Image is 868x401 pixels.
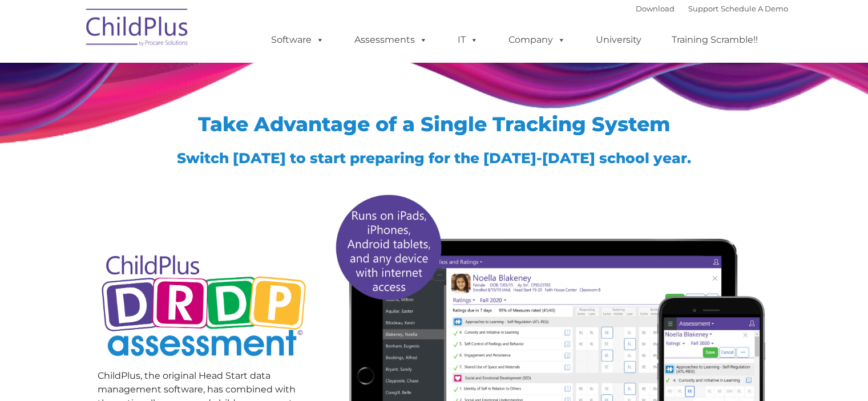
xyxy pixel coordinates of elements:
[80,1,195,58] img: ChildPlus by Procare Solutions
[636,4,788,13] font: |
[446,29,490,51] a: IT
[98,242,310,372] img: Copyright - DRDP Logo
[260,29,336,51] a: Software
[177,149,691,167] span: Switch [DATE] to start preparing for the [DATE]-[DATE] school year.
[636,4,675,13] a: Download
[584,29,653,51] a: University
[688,4,718,13] a: Support
[721,4,788,13] a: Schedule A Demo
[343,29,439,51] a: Assessments
[660,29,769,51] a: Training Scramble!!
[198,112,671,136] span: Take Advantage of a Single Tracking System
[497,29,577,51] a: Company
